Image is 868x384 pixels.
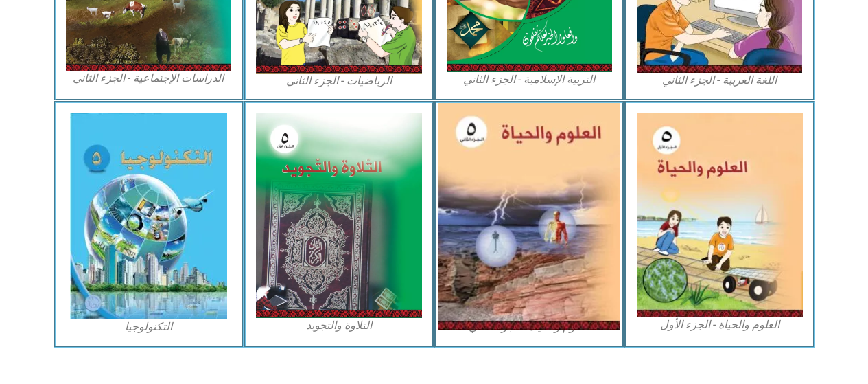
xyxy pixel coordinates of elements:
figcaption: الدراسات الإجتماعية - الجزء الثاني [66,71,232,86]
figcaption: التكنولوجيا [66,319,232,335]
figcaption: التلاوة والتجويد [256,318,422,333]
figcaption: اللغة العربية - الجزء الثاني [637,73,803,88]
figcaption: الرياضيات - الجزء الثاني [256,74,422,89]
figcaption: التربية الإسلامية - الجزء الثاني [447,72,613,87]
figcaption: العلوم والحياة - الجزء الأول [637,317,803,332]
